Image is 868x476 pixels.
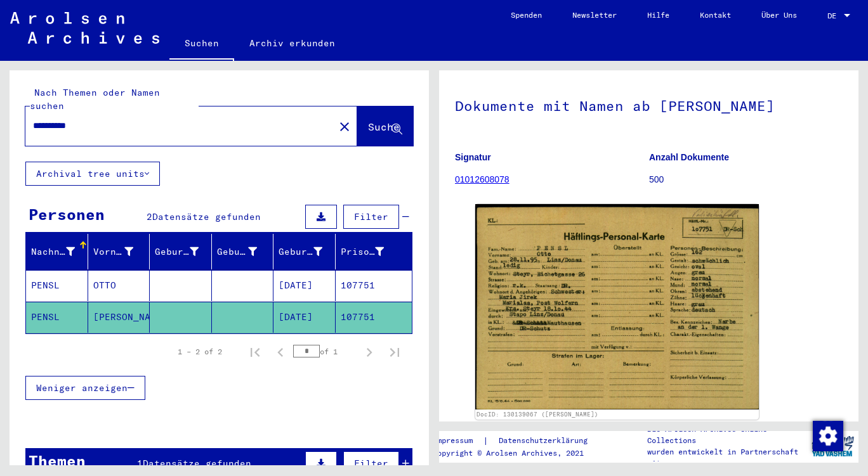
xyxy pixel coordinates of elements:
[809,430,857,462] img: yv_logo.png
[147,211,152,222] span: 2
[29,449,86,472] div: Themen
[354,458,388,469] span: Filter
[433,434,483,447] a: Impressum
[332,113,357,139] button: Clear
[354,211,388,222] span: Filter
[336,234,412,269] mat-header-cell: Prisoner #
[88,302,150,333] mat-cell: [PERSON_NAME]
[273,234,336,269] mat-header-cell: Geburtsdatum
[150,234,212,269] mat-header-cell: Geburtsname
[268,339,293,364] button: Previous page
[242,339,268,364] button: First page
[368,120,400,133] span: Suche
[155,245,199,259] div: Geburtsname
[31,245,75,259] div: Nachname
[489,434,603,447] a: Datenschutzerklärung
[88,234,150,269] mat-header-cell: Vorname
[26,302,88,333] mat-cell: PENSL
[813,421,843,451] img: Zustimmung ändern
[475,204,759,409] img: 001.jpg
[217,241,273,262] div: Geburt‏
[143,458,251,469] span: Datensätze gefunden
[293,345,357,357] div: of 1
[812,420,843,451] div: Zustimmung ändern
[827,11,841,20] span: DE
[341,241,400,262] div: Prisoner #
[477,411,598,418] a: DocID: 130139067 ([PERSON_NAME])
[212,234,274,269] mat-header-cell: Geburt‏
[455,77,843,132] h1: Dokumente mit Namen ab [PERSON_NAME]
[30,87,160,112] mat-label: Nach Themen oder Namen suchen
[36,382,128,394] span: Weniger anzeigen
[93,241,150,262] div: Vorname
[341,245,385,259] div: Prisoner #
[234,28,350,58] a: Archiv erkunden
[433,434,603,447] div: |
[647,446,806,469] p: wurden entwickelt in Partnerschaft mit
[337,119,352,134] mat-icon: close
[649,152,729,162] b: Anzahl Dokumente
[279,245,322,259] div: Geburtsdatum
[10,12,159,44] img: Arolsen_neg.svg
[433,447,603,459] p: Copyright © Arolsen Archives, 2021
[88,270,150,301] mat-cell: OTTO
[217,245,258,259] div: Geburt‏
[273,302,336,333] mat-cell: [DATE]
[26,234,88,269] mat-header-cell: Nachname
[29,203,105,226] div: Personen
[26,270,88,301] mat-cell: PENSL
[647,423,806,446] p: Die Arolsen Archives Online-Collections
[279,241,338,262] div: Geburtsdatum
[137,458,143,469] span: 1
[273,270,336,301] mat-cell: [DATE]
[178,346,222,357] div: 1 – 2 of 2
[343,451,399,475] button: Filter
[169,28,234,61] a: Suchen
[649,173,843,186] p: 500
[152,211,261,222] span: Datensätze gefunden
[25,162,160,186] button: Archival tree units
[357,106,413,146] button: Suche
[455,174,510,184] a: 01012608078
[31,241,91,262] div: Nachname
[155,241,214,262] div: Geburtsname
[336,270,412,301] mat-cell: 107751
[357,339,382,364] button: Next page
[455,152,491,162] b: Signatur
[382,339,407,364] button: Last page
[343,205,399,229] button: Filter
[93,245,134,259] div: Vorname
[336,302,412,333] mat-cell: 107751
[25,376,145,400] button: Weniger anzeigen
